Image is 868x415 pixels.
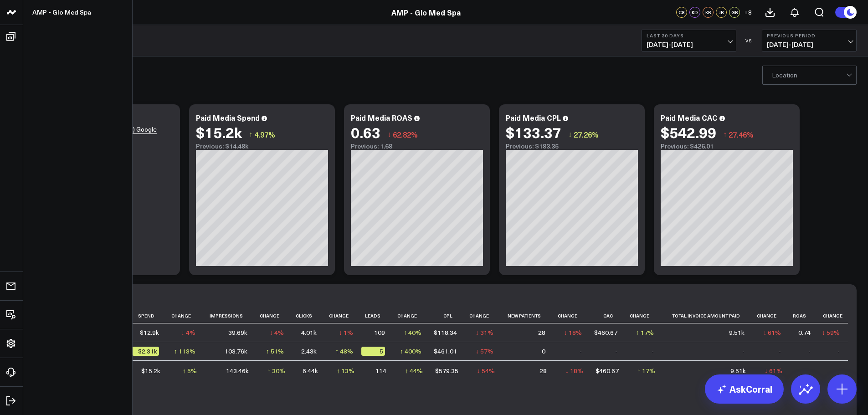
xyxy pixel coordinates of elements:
div: $461.01 [434,347,457,356]
th: Change [167,308,204,323]
th: Change [554,308,590,323]
div: $133.37 [506,124,561,140]
div: - [652,347,654,356]
div: $118.34 [434,328,457,337]
div: 39.69k [228,328,247,337]
div: Previous: 1.68 [351,143,483,150]
div: $12.9k [140,328,159,337]
th: Change [465,308,502,323]
span: [DATE] - [DATE] [647,41,731,48]
div: ↑ 51% [266,347,284,356]
div: 9.51k [729,328,745,337]
div: 114 [375,366,386,375]
div: ↑ 30% [267,366,285,375]
div: $2.31k [132,347,159,356]
button: +8 [742,7,753,18]
div: - [742,347,745,356]
div: CS [676,7,687,18]
th: Change [256,308,292,323]
div: 2.43k [301,347,317,356]
div: 28 [539,366,547,375]
th: Change [753,308,789,323]
div: ↓ 54% [477,366,495,375]
div: ↓ 18% [564,328,582,337]
th: Cpl [430,308,465,323]
div: $542.99 [661,124,716,140]
div: - [615,347,617,356]
th: Change [626,308,662,323]
div: 6.44k [303,366,318,375]
div: Previous: $14.48k [196,143,328,150]
div: ↑ 44% [405,366,423,375]
button: Last 30 Days[DATE]-[DATE] [642,30,736,51]
div: VS [741,38,757,43]
th: Total Invoice Amount Paid [662,308,753,323]
div: Previous: $183.35 [506,143,638,150]
span: ↑ [249,128,252,140]
b: Last 30 Days [647,33,731,38]
div: 28 [538,328,545,337]
div: ↓ 61% [763,328,781,337]
th: Cac [590,308,626,323]
div: 109 [374,328,385,337]
span: 62.82% [393,129,418,139]
span: [DATE] - [DATE] [767,41,852,48]
div: 0.63 [351,124,380,140]
div: 0 [542,347,545,356]
div: Paid Media CAC [661,113,718,123]
th: Roas [789,308,818,323]
span: ↑ [723,128,727,140]
div: - [779,347,781,356]
div: ↓ 4% [181,328,195,337]
span: 27.26% [574,129,599,139]
span: ↓ [387,128,391,140]
div: ↓ 59% [822,328,840,337]
div: ↑ 48% [335,347,353,356]
th: Change [393,308,430,323]
div: ↑ 113% [174,347,195,356]
div: ↓ 4% [270,328,284,337]
div: ↑ 40% [404,328,421,337]
div: GR [729,7,740,18]
div: ↑ 17% [637,366,655,375]
div: ↑ 400% [400,347,421,356]
div: ↑ 13% [337,366,354,375]
div: ↓ 18% [565,366,583,375]
th: Clicks [292,308,325,323]
div: KR [703,7,714,18]
div: JB [716,7,727,18]
th: Leads [361,308,393,323]
span: ↓ [568,128,572,140]
th: Spend [132,308,167,323]
div: ↓ 31% [476,328,493,337]
div: 5 [361,347,385,356]
div: ↑ 17% [636,328,654,337]
div: Paid Media Spend [196,113,260,123]
div: $15.2k [196,124,242,140]
div: 0.74 [798,328,811,337]
span: 4.97% [254,129,275,139]
th: Change [819,308,848,323]
div: $15.2k [141,366,160,375]
div: $460.67 [596,366,619,375]
div: - [837,347,840,356]
div: ↓ 61% [765,366,782,375]
div: Paid Media ROAS [351,113,412,123]
div: 143.46k [226,366,249,375]
div: Previous: $426.01 [661,143,793,150]
div: 4.01k [301,328,317,337]
a: Log Out [3,393,20,409]
th: New Patients [502,308,554,323]
div: - [808,347,811,356]
button: Previous Period[DATE]-[DATE] [762,30,857,51]
div: 103.76k [225,347,247,356]
div: ↓ 1% [339,328,353,337]
b: Previous Period [767,33,852,38]
div: KD [689,7,700,18]
span: + 8 [744,9,752,15]
th: Impressions [204,308,256,323]
div: ↓ 57% [476,347,493,356]
div: - [580,347,582,356]
th: Change [325,308,361,323]
a: AMP - Glo Med Spa [391,7,461,17]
